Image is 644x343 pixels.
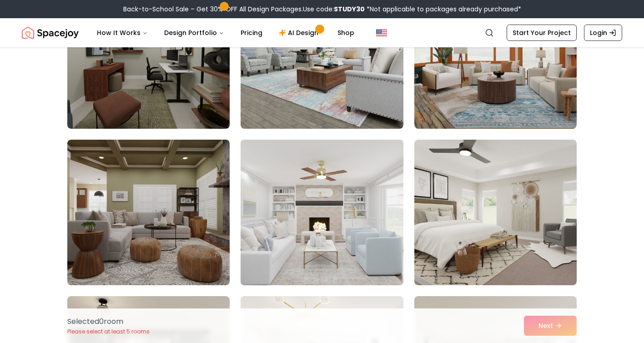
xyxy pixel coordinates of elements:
a: AI Design [272,24,328,42]
a: Pricing [233,24,270,42]
img: Room room-91 [67,140,230,285]
nav: Main [90,24,362,42]
img: United States [376,27,387,38]
div: Back-to-School Sale – Get 30% OFF All Design Packages. [123,5,521,14]
a: Login [584,25,622,41]
button: How It Works [90,24,155,42]
img: Room room-93 [414,140,577,285]
p: Selected 0 room [67,316,150,327]
a: Start Your Project [507,25,577,41]
img: Room room-92 [236,136,407,289]
b: STUDY30 [334,5,365,14]
span: Use code: [303,5,365,14]
img: Spacejoy Logo [22,24,79,42]
p: Please select at least 5 rooms [67,328,150,335]
a: Shop [330,24,362,42]
button: Design Portfolio [157,24,231,42]
span: *Not applicable to packages already purchased* [365,5,521,14]
a: Spacejoy [22,24,79,42]
nav: Global [22,18,622,47]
